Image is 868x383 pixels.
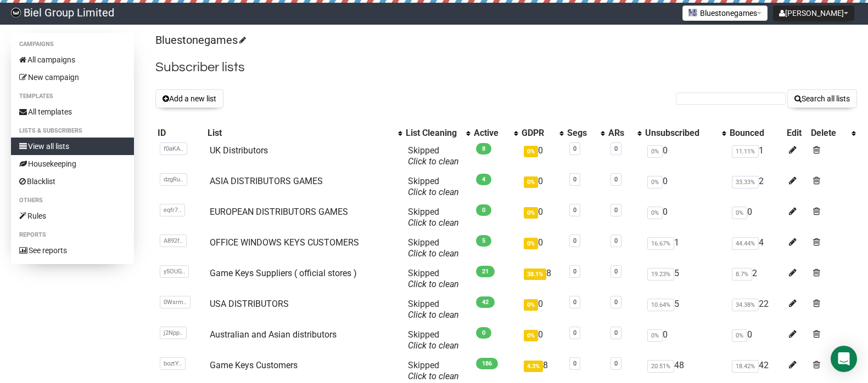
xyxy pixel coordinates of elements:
span: 0% [524,330,538,341]
th: Edit: No sort applied, sorting is disabled [785,125,809,141]
span: Skipped [408,329,459,351]
a: All campaigns [11,51,134,68]
img: 2.png [688,8,697,17]
a: 0 [573,299,576,306]
span: j2Npp.. [160,327,187,339]
span: 8.7% [732,268,752,281]
span: 16.67% [647,237,674,250]
a: Rules [11,207,134,225]
span: y5OUG.. [160,265,189,278]
span: 0% [647,145,663,158]
td: 2 [727,264,785,294]
a: Click to clean [408,310,459,320]
span: 5 [476,235,491,247]
a: All templates [11,103,134,121]
span: 0% [524,238,538,249]
a: 0 [573,176,576,183]
div: Delete [811,128,846,139]
span: 34.38% [732,299,759,311]
div: Active [474,128,508,139]
span: 42 [476,296,495,308]
td: 0 [643,202,727,233]
th: ID: No sort applied, sorting is disabled [155,125,205,141]
a: Housekeeping [11,155,134,173]
th: Unsubscribed: No sort applied, activate to apply an ascending sort [643,125,727,141]
span: 8 [476,143,491,155]
th: List Cleaning: No sort applied, activate to apply an ascending sort [404,125,472,141]
td: 0 [519,325,565,356]
a: 0 [614,176,618,183]
a: 0 [614,329,618,336]
h2: Subscriber lists [155,58,857,77]
span: 0 [476,204,491,216]
span: A892f.. [160,235,187,247]
td: 0 [643,141,727,172]
a: 0 [573,360,576,367]
td: 5 [643,264,727,294]
a: New campaign [11,68,134,86]
td: 0 [727,325,785,356]
td: 2 [727,172,785,202]
div: List [208,128,393,139]
li: Templates [11,90,134,103]
div: GDPR [522,128,554,139]
span: 0% [524,176,538,188]
th: GDPR: No sort applied, activate to apply an ascending sort [519,125,565,141]
td: 4 [727,233,785,264]
span: eqfr7.. [160,204,185,216]
span: 0% [524,207,538,219]
li: Lists & subscribers [11,124,134,138]
th: ARs: No sort applied, activate to apply an ascending sort [606,125,643,141]
span: 18.42% [732,360,759,373]
span: 10.64% [647,299,674,311]
li: Campaigns [11,38,134,51]
div: ID [158,128,203,139]
span: 0% [647,329,663,342]
a: 0 [614,145,618,152]
div: Edit [787,128,807,139]
a: Game Keys Customers [210,360,298,370]
a: 0 [614,299,618,306]
th: Active: No sort applied, activate to apply an ascending sort [472,125,519,141]
li: Reports [11,228,134,242]
a: Blacklist [11,173,134,190]
a: 0 [614,207,618,214]
a: 0 [614,237,618,244]
th: Bounced: No sort applied, sorting is disabled [727,125,785,141]
span: 44.44% [732,237,759,250]
a: Bluestonegames [155,33,244,47]
a: Click to clean [408,187,459,197]
div: Unsubscribed [645,128,716,139]
span: Skipped [408,207,459,228]
a: 0 [573,145,576,152]
th: Delete: No sort applied, activate to apply an ascending sort [809,125,857,141]
button: Search all lists [787,89,857,108]
td: 0 [519,294,565,325]
th: List: No sort applied, activate to apply an ascending sort [205,125,404,141]
a: 0 [573,268,576,275]
button: [PERSON_NAME] [773,5,854,21]
a: 0 [614,360,618,367]
a: OFFICE WINDOWS KEYS CUSTOMERS [210,237,359,248]
a: Click to clean [408,279,459,289]
a: UK Distributors [210,145,268,156]
a: 0 [573,237,576,244]
div: Open Intercom Messenger [831,346,857,372]
span: 19.23% [647,268,674,281]
a: Click to clean [408,371,459,381]
span: 38.1% [524,268,546,280]
td: 8 [519,264,565,294]
a: 0 [573,329,576,336]
span: 4.3% [524,361,543,372]
span: 20.51% [647,360,674,373]
button: Bluestonegames [682,5,768,21]
td: 1 [727,141,785,172]
span: Skipped [408,145,459,167]
span: 0% [524,299,538,311]
img: f7fbb959ee76658dd40cee236bb6eef6 [11,8,21,18]
a: USA DISTRIBUTORS [210,299,289,309]
td: 1 [643,233,727,264]
div: Segs [567,128,595,139]
span: Skipped [408,176,459,197]
span: 4 [476,174,491,185]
